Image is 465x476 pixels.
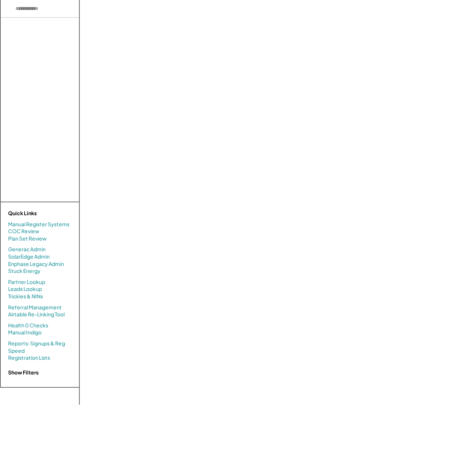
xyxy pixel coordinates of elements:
[8,221,69,228] a: Manual Register Systems
[8,322,48,329] a: Health 0 Checks
[8,340,72,354] a: Reports: Signups & Reg Speed
[8,260,64,268] a: Enphase Legacy Admin
[8,329,42,336] a: Manual Indigo
[8,235,47,242] a: Plan Set Review
[8,210,82,217] div: Quick Links
[8,304,62,311] a: Referral Management
[8,228,39,235] a: COC Review
[8,267,40,275] a: Stuck Energy
[8,311,65,318] a: Airtable Re-Linking Tool
[8,369,39,376] strong: Show Filters
[8,253,50,260] a: SolarEdge Admin
[8,354,50,362] a: Registration Lists
[8,293,43,300] a: Trickies & NINs
[8,285,42,293] a: Leads Lookup
[8,278,45,286] a: Partner Lookup
[8,246,46,253] a: Generac Admin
